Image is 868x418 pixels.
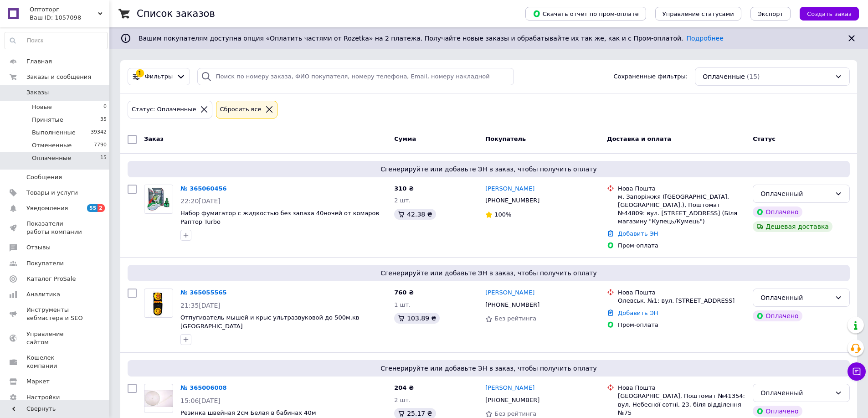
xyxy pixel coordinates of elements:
[26,88,49,97] span: Заказы
[103,103,107,111] span: 0
[26,393,60,402] span: Настройки
[760,388,831,398] div: Оплаченный
[485,135,526,142] span: Покупатель
[494,410,536,417] span: Без рейтинга
[26,73,91,81] span: Заказы и сообщения
[485,185,534,193] a: [PERSON_NAME]
[98,204,105,212] span: 2
[618,185,745,193] div: Нова Пошта
[26,259,64,268] span: Покупатели
[87,204,98,212] span: 55
[180,397,221,404] span: 15:06[DATE]
[618,384,745,392] div: Нова Пошта
[618,310,658,316] a: Добавить ЭН
[485,289,534,297] a: [PERSON_NAME]
[180,185,227,192] a: № 365060456
[753,221,832,232] div: Дешевая доставка
[30,5,98,14] span: Оптоторг
[483,195,541,206] div: [PHONE_NUMBER]
[753,310,802,321] div: Оплачено
[26,220,84,236] span: Показатели работы компании
[100,116,107,124] span: 35
[618,230,658,237] a: Добавить ЭН
[32,141,72,150] span: Отмененные
[494,315,536,322] span: Без рейтинга
[847,362,866,381] button: Чат с покупателем
[131,165,846,174] span: Сгенерируйте или добавьте ЭН в заказ, чтобы получить оплату
[753,135,776,142] span: Статус
[218,105,263,114] div: Сбросить все
[791,10,859,17] a: Создать заказ
[394,209,436,220] div: 42.38 ₴
[148,289,169,317] img: Фото товару
[180,302,221,309] span: 21:35[DATE]
[26,290,60,299] span: Аналитика
[180,384,227,391] a: № 365006008
[618,193,745,226] div: м. Запоріжжя ([GEOGRAPHIC_DATA], [GEOGRAPHIC_DATA].), Поштомат №44809: вул. [STREET_ADDRESS] (Біл...
[32,116,63,124] span: Принятые
[26,330,84,346] span: Управление сайтом
[131,364,846,373] span: Сгенерируйте или добавьте ЭН в заказ, чтобы получить оплату
[747,73,760,80] span: (15)
[180,409,316,416] a: Резинка швейная 2см Белая в бабинах 40м
[758,10,783,17] span: Экспорт
[139,35,724,42] span: Вашим покупателям доступна опция «Оплатить частями от Rozetka» на 2 платежа. Получайте новые зака...
[750,7,791,21] button: Экспорт
[144,390,173,407] img: Фото товару
[655,7,741,21] button: Управление статусами
[91,129,107,137] span: 39342
[30,14,109,22] div: Ваш ID: 1057098
[494,211,511,218] span: 100%
[26,377,50,386] span: Маркет
[394,135,416,142] span: Сумма
[144,185,173,214] a: Фото товару
[180,197,221,205] span: 22:20[DATE]
[394,289,414,296] span: 760 ₴
[180,314,359,330] a: Отпугиватель мышей и крыс ультразвуковой до 500м.кв [GEOGRAPHIC_DATA]
[807,10,852,17] span: Создать заказ
[753,406,802,417] div: Оплачено
[144,135,164,142] span: Заказ
[32,129,76,137] span: Выполненные
[394,397,411,403] span: 2 шт.
[607,135,671,142] span: Доставка и оплата
[136,69,144,77] div: 1
[144,289,173,318] a: Фото товару
[26,57,52,66] span: Главная
[131,268,846,278] span: Сгенерируйте или добавьте ЭН в заказ, чтобы получить оплату
[483,394,541,406] div: [PHONE_NUMBER]
[26,189,78,197] span: Товары и услуги
[180,210,379,225] a: Набор фумигатор с жидкостью без запаха 40ночей от комаров Раптор Turbo
[394,301,411,308] span: 1 шт.
[180,289,227,296] a: № 365055565
[130,105,198,114] div: Статус: Оплаченные
[703,72,745,81] span: Оплаченные
[618,321,745,329] div: Пром-оплата
[753,206,802,217] div: Оплачено
[32,154,71,162] span: Оплаченные
[613,72,688,81] span: Сохраненные фильтры:
[197,68,514,86] input: Поиск по номеру заказа, ФИО покупателя, номеру телефона, Email, номеру накладной
[760,189,831,199] div: Оплаченный
[94,141,107,150] span: 7790
[26,306,84,322] span: Инструменты вебмастера и SEO
[26,204,68,212] span: Уведомления
[26,243,51,252] span: Отзывы
[618,289,745,297] div: Нова Пошта
[394,197,411,204] span: 2 шт.
[5,32,107,49] input: Поиск
[394,313,440,324] div: 103.89 ₴
[618,297,745,305] div: Олевськ, №1: вул. [STREET_ADDRESS]
[394,185,414,192] span: 310 ₴
[760,293,831,303] div: Оплаченный
[483,299,541,311] div: [PHONE_NUMBER]
[26,275,76,283] span: Каталог ProSale
[32,103,52,111] span: Новые
[618,242,745,250] div: Пром-оплата
[800,7,859,21] button: Создать заказ
[533,10,639,18] span: Скачать отчет по пром-оплате
[663,10,734,17] span: Управление статусами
